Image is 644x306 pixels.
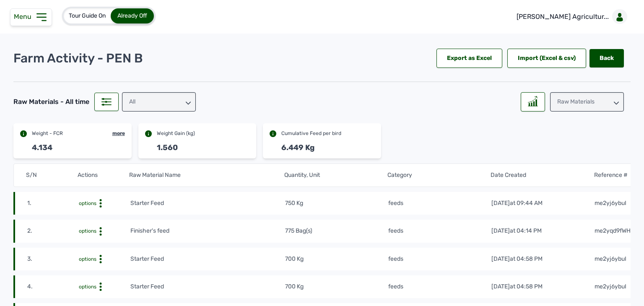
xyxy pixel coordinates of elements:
[130,254,285,264] td: Starter Feed
[69,12,106,19] span: Tour Guide On
[32,142,52,153] div: 4.134
[79,284,96,290] span: options
[285,282,388,291] td: 700 Kg
[157,130,195,137] div: Weight Gain (kg)
[491,255,543,263] div: [DATE]
[550,92,624,112] div: Raw Materials
[388,226,491,236] td: feeds
[517,12,609,22] p: [PERSON_NAME] Agricultur...
[117,12,147,19] span: Already Off
[281,142,314,153] div: 6.449 Kg
[436,49,502,68] div: Export as Excel
[491,199,543,207] div: [DATE]
[490,171,593,180] th: Date Created
[27,226,78,236] td: 2.
[13,97,89,107] div: Raw Materials - All time
[388,199,491,208] td: feeds
[79,256,96,262] span: options
[13,51,143,66] p: Farm Activity - PEN B
[284,171,387,180] th: Quantity, Unit
[79,200,96,206] span: options
[281,130,341,137] div: Cumulative Feed per bird
[589,49,624,67] a: Back
[27,199,78,208] td: 1.
[388,254,491,264] td: feeds
[388,282,491,291] td: feeds
[507,49,586,68] div: Import (Excel & csv)
[510,255,543,262] span: at 04:58 PM
[32,130,63,137] div: Weight - FCR
[14,13,35,21] span: Menu
[285,226,388,236] td: 775 Bag(s)
[112,130,125,137] div: more
[510,5,631,29] a: [PERSON_NAME] Agricultur...
[77,171,129,180] th: Actions
[130,282,285,291] td: Starter Feed
[510,200,543,207] span: at 09:44 AM
[285,199,388,208] td: 750 Kg
[79,228,96,234] span: options
[510,283,543,290] span: at 04:58 PM
[285,254,388,264] td: 700 Kg
[26,171,77,180] th: S/N
[157,142,178,153] div: 1.560
[122,92,196,112] div: All
[27,282,78,291] td: 4.
[491,227,542,235] div: [DATE]
[130,226,285,236] td: Finisher's feed
[27,254,78,264] td: 3.
[130,199,285,208] td: Starter Feed
[129,171,284,180] th: Raw Material Name
[387,171,490,180] th: Category
[510,227,542,234] span: at 04:14 PM
[491,283,543,291] div: [DATE]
